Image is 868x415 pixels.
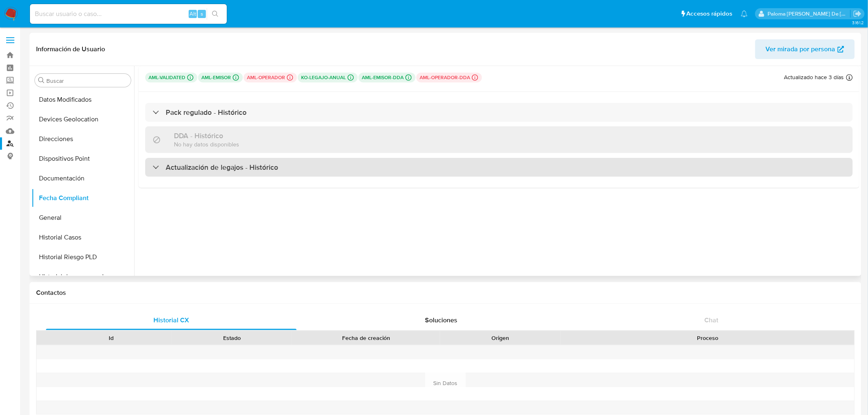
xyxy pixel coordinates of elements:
[705,315,719,325] span: Chat
[207,8,224,20] button: search-icon
[46,77,128,84] input: Buscar
[32,247,134,267] button: Historial Riesgo PLD
[36,289,855,297] h1: Contactos
[566,334,849,342] div: Proceso
[32,169,134,188] button: Documentación
[687,9,733,18] span: Accesos rápidos
[32,208,134,228] button: General
[32,149,134,169] button: Dispositivos Point
[425,315,458,325] span: Soluciones
[32,90,134,109] button: Datos Modificados
[766,39,836,59] span: Ver mirada por persona
[153,315,189,325] span: Historial CX
[57,334,166,342] div: Id
[190,10,196,18] span: Alt
[768,10,851,18] p: paloma.falcondesoto@mercadolibre.cl
[298,334,434,342] div: Fecha de creación
[177,334,286,342] div: Estado
[36,45,105,53] h1: Información de Usuario
[38,77,45,84] button: Buscar
[32,267,134,287] button: Historial de conversaciones
[446,334,555,342] div: Origen
[755,39,855,59] button: Ver mirada por persona
[32,129,134,149] button: Direcciones
[853,9,862,18] a: Salir
[32,109,134,129] button: Devices Geolocation
[32,228,134,247] button: Historial Casos
[201,10,203,18] span: s
[30,9,227,19] input: Buscar usuario o caso...
[32,188,134,208] button: Fecha Compliant
[741,10,748,17] a: Notificaciones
